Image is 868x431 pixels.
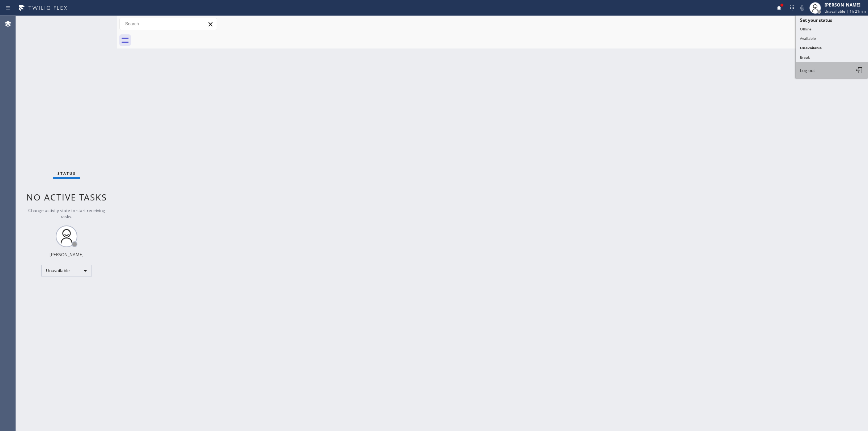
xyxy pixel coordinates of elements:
[41,265,92,276] div: Unavailable
[26,191,107,203] span: No active tasks
[825,9,866,14] span: Unavailable | 1h 21min
[120,18,217,30] input: Search
[50,252,84,258] div: [PERSON_NAME]
[797,3,807,13] button: Mute
[28,207,105,220] span: Change activity state to start receiving tasks.
[58,171,76,176] span: Status
[825,2,866,8] div: [PERSON_NAME]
